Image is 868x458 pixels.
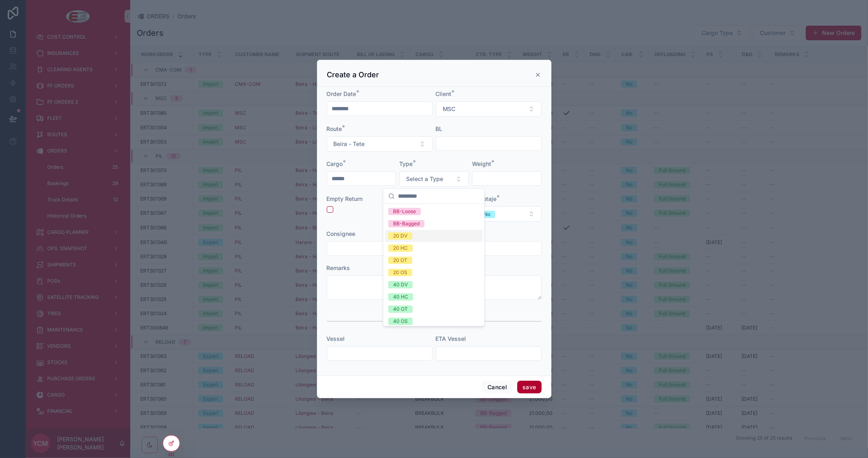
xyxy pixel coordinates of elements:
div: 20 HC [393,244,408,252]
div: 40 OS [393,318,408,325]
span: Select a Type [406,175,443,183]
span: Weight [472,160,491,167]
div: BB-Bagged [393,220,420,227]
span: Cargo [327,160,343,167]
div: No [484,211,490,218]
div: Suggestions [383,204,484,326]
div: BB-Loose [393,208,416,215]
span: Beira - Tete [334,140,365,148]
span: Consignee [327,230,356,237]
div: 20 DV [393,232,407,240]
div: 20 OT [393,257,407,264]
span: Empty Return [327,195,363,202]
button: Select Button [472,206,542,222]
span: MSC [443,105,456,113]
button: save [517,381,541,394]
button: Select Button [436,101,542,117]
button: Cancel [482,381,512,394]
span: ETA Vessel [436,335,466,342]
span: Type [399,160,413,167]
div: 40 HC [393,293,408,301]
span: Route [327,125,342,132]
div: 40 DV [393,281,408,288]
span: Remarks [327,264,350,271]
button: Select Button [399,171,469,187]
div: 20 OS [393,269,407,276]
div: 40 OT [393,305,408,313]
span: BL [436,125,443,132]
span: Vessel [327,335,345,342]
span: Order Date [327,90,356,97]
h3: Create a Order [327,70,379,80]
button: Select Button [327,136,433,152]
span: Client [436,90,452,97]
